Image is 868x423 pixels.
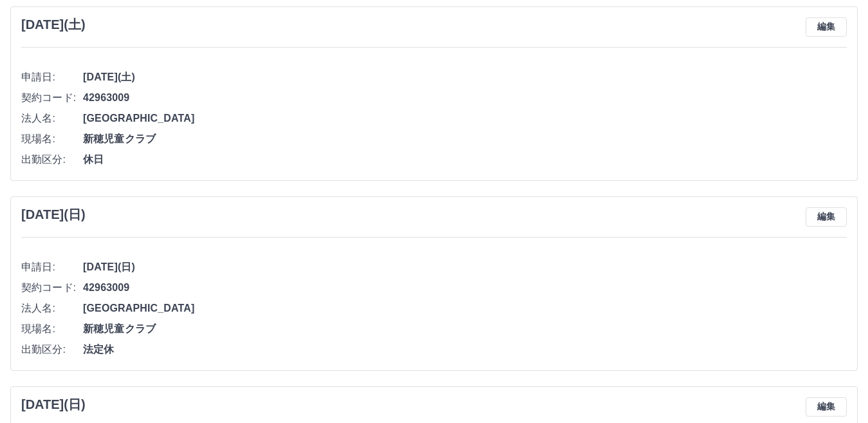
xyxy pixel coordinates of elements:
[83,111,847,126] span: [GEOGRAPHIC_DATA]
[83,70,847,85] span: [DATE](土)
[21,90,83,106] span: 契約コード:
[21,207,86,222] h3: [DATE](日)
[806,207,847,227] button: 編集
[21,342,83,357] span: 出勤区分:
[21,280,83,296] span: 契約コード:
[21,397,86,412] h3: [DATE](日)
[21,152,83,167] span: 出勤区分:
[21,131,83,147] span: 現場名:
[83,259,847,275] span: [DATE](日)
[83,152,847,167] span: 休日
[83,131,847,147] span: 新穂児童クラブ
[21,321,83,337] span: 現場名:
[83,301,847,316] span: [GEOGRAPHIC_DATA]
[21,301,83,316] span: 法人名:
[83,280,847,296] span: 42963009
[21,70,83,85] span: 申請日:
[21,111,83,126] span: 法人名:
[83,90,847,106] span: 42963009
[21,259,83,275] span: 申請日:
[83,321,847,337] span: 新穂児童クラブ
[806,17,847,37] button: 編集
[806,397,847,417] button: 編集
[21,17,86,32] h3: [DATE](土)
[83,342,847,357] span: 法定休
